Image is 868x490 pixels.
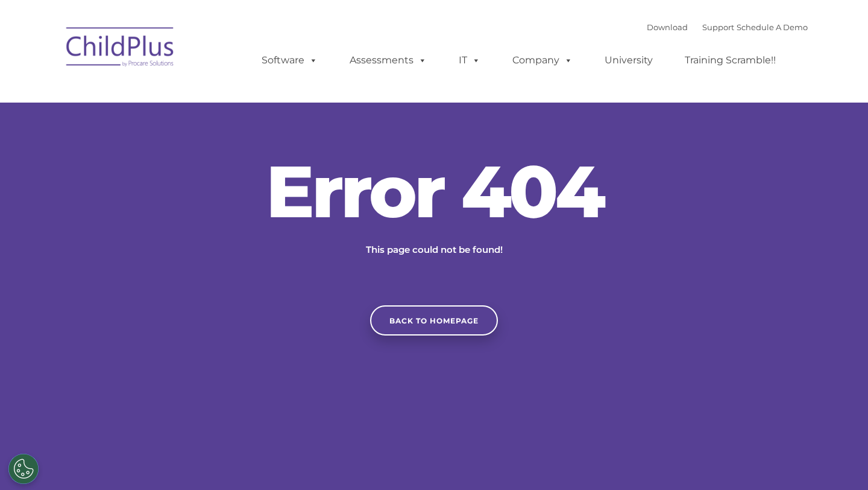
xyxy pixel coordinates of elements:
[737,22,808,32] a: Schedule A Demo
[307,243,561,257] p: This page could not be found!
[647,22,688,32] a: Download
[447,48,492,72] a: IT
[250,48,330,72] a: Software
[673,48,788,72] a: Training Scramble!!
[60,19,181,79] img: ChildPlus by Procare Solutions
[253,155,615,227] h2: Error 404
[370,305,498,336] a: Back to homepage
[500,48,585,72] a: Company
[8,454,39,484] button: Cookies Settings
[593,48,665,72] a: University
[338,48,439,72] a: Assessments
[702,22,734,32] a: Support
[647,22,808,32] font: |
